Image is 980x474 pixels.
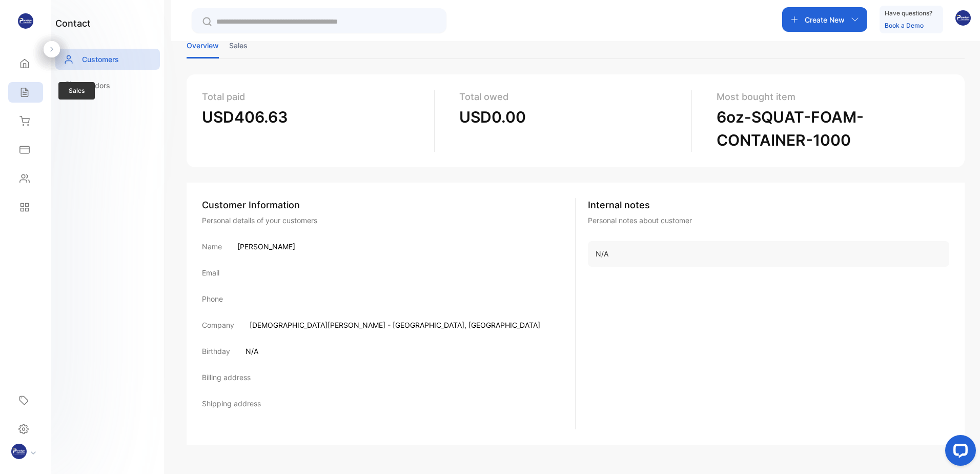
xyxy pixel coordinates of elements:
[202,267,219,278] p: Email
[885,22,924,29] a: Book a Demo
[717,106,941,152] p: 6oz-SQUAT-FOAM-CONTAINER-1000
[202,398,261,409] p: Shipping address
[955,7,971,32] button: avatar
[250,320,540,330] p: [DEMOGRAPHIC_DATA][PERSON_NAME] - [GEOGRAPHIC_DATA], [GEOGRAPHIC_DATA]
[202,346,230,357] p: Birthday
[246,346,258,357] p: N/A
[588,215,949,226] p: Personal notes about customer
[459,90,683,104] p: Total owed
[717,90,941,104] p: Most bought item
[55,16,91,30] h1: contact
[202,215,575,226] div: Personal details of your customers
[782,7,867,32] button: Create New
[805,14,845,25] p: Create New
[18,13,33,29] img: logo
[459,108,526,126] span: USD0.00
[58,82,95,100] span: Sales
[202,241,222,252] p: Name
[202,90,426,104] p: Total paid
[202,293,223,304] p: Phone
[55,49,160,70] a: Customers
[937,431,980,474] iframe: LiveChat chat widget
[202,372,251,383] p: Billing address
[202,108,288,126] span: USD406.63
[596,249,942,259] p: N/A
[588,198,949,212] p: Internal notes
[187,32,219,58] li: Overview
[82,54,119,65] p: Customers
[202,198,575,212] div: Customer Information
[11,444,27,459] img: profile
[82,80,110,91] p: Vendors
[55,75,160,96] a: Vendors
[229,32,248,58] li: Sales
[885,8,932,18] p: Have questions?
[237,241,295,252] p: [PERSON_NAME]
[955,10,971,26] img: avatar
[202,320,234,330] p: Company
